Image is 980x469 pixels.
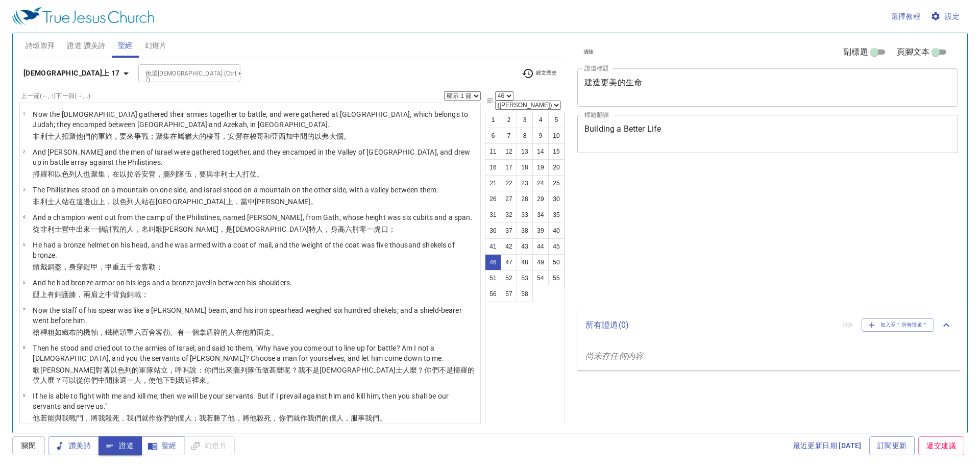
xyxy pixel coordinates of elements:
[532,207,549,223] button: 34
[485,112,501,128] button: 1
[344,132,351,140] wh658: 。
[501,191,517,207] button: 27
[76,290,149,299] wh4697: ，兩肩
[548,207,565,223] button: 35
[98,198,317,206] wh2022: 上，以色列人
[344,414,387,422] wh5650: ，服事
[119,414,387,422] wh5221: ，我們就作你們的僕人
[242,132,351,140] wh2583: 在梭哥
[548,112,565,128] button: 5
[170,132,351,140] wh622: 在屬猶大
[532,223,549,239] button: 39
[501,143,517,160] button: 12
[83,328,278,336] wh707: 機軸
[583,47,594,57] span: 清除
[532,143,549,160] button: 14
[918,436,964,455] a: 遞交建議
[891,10,921,23] span: 選擇教程
[517,112,533,128] button: 3
[33,196,438,207] p: 非利士人
[485,128,501,144] button: 6
[548,254,565,270] button: 50
[22,111,25,116] span: 1
[293,132,351,140] wh5825: 中間的以弗大憫
[501,286,517,302] button: 57
[213,170,264,178] wh7125: 非利士人
[548,223,565,239] button: 40
[501,112,517,128] button: 2
[548,175,565,191] button: 25
[23,67,120,80] b: [DEMOGRAPHIC_DATA]上 17
[156,263,163,271] wh8255: ；
[22,241,25,247] span: 5
[516,66,563,81] button: 經文歷史
[150,439,177,452] span: 聖經
[517,159,533,176] button: 18
[134,290,149,299] wh5178: 戟
[517,128,533,144] button: 8
[76,170,264,178] wh3478: 人
[55,414,387,422] wh3201: 與我戰鬥
[141,290,149,299] wh3591: ；
[33,185,438,195] p: The Philistines stood on a mountain on one side, and Israel stood on a mountain on the other side...
[19,64,136,83] button: [DEMOGRAPHIC_DATA]上 17
[789,436,866,455] a: 最近更新日期 [DATE]
[577,46,600,58] button: 清除
[33,366,475,384] wh4634: 站立
[62,132,351,140] wh6430: 招聚
[55,263,163,271] wh5178: 盔
[22,149,25,154] span: 2
[869,436,915,455] a: 訂閱更新
[517,207,533,223] button: 33
[33,169,477,179] p: 掃羅
[67,39,105,52] span: 證道 讚美詩
[40,263,163,271] wh7218: 戴銅
[532,175,549,191] button: 24
[33,366,475,384] wh5975: ，呼叫
[33,262,477,272] p: 頭
[517,254,533,270] button: 48
[220,132,351,140] wh7755: ，安營
[26,39,55,52] span: 詩頌崇拜
[843,46,868,58] span: 副標題
[485,286,501,302] button: 56
[926,439,956,452] span: 遞交建議
[532,191,549,207] button: 29
[532,159,549,176] button: 19
[99,436,142,455] button: 證道
[91,225,396,233] wh3318: 一個討戰的人
[20,439,37,452] span: 關閉
[62,290,149,299] wh5178: 護膝
[485,191,501,207] button: 26
[862,318,935,332] button: 加入至＂所有證道＂
[532,128,549,144] button: 9
[22,307,25,312] span: 7
[548,238,565,255] button: 45
[83,263,163,271] wh3847: 鎧甲
[76,198,317,206] wh5975: 這邊山
[257,170,264,178] wh4421: 。
[22,344,25,350] span: 8
[485,175,501,191] button: 21
[33,343,477,363] p: Then he stood and cried out to the armies of Israel, and said to them, "Why have you come out to ...
[577,308,961,342] div: 所有證道(0)清除加入至＂所有證道＂
[359,225,396,233] wh520: 零一虎口
[264,132,351,140] wh7755: 和亞西加
[62,263,163,271] wh3553: ，身穿
[33,365,477,385] p: 歌[PERSON_NAME]對著以色列
[501,238,517,255] button: 42
[134,170,264,178] wh425: 谷
[485,97,493,104] label: 節
[33,366,475,384] wh7121: 說
[485,207,501,223] button: 31
[40,328,279,336] wh2595: 桿
[192,414,387,422] wh5650: ；我若勝了
[98,328,279,336] wh4500: ，鐵
[33,366,475,384] wh3478: 的軍隊
[33,224,472,234] p: 從非利士
[532,270,549,286] button: 54
[226,198,318,206] wh2022: 上，當中[PERSON_NAME]
[83,414,386,422] wh3898: ，將我殺死
[584,124,951,143] textarea: Building a Better Life
[192,170,264,178] wh6186: ，要與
